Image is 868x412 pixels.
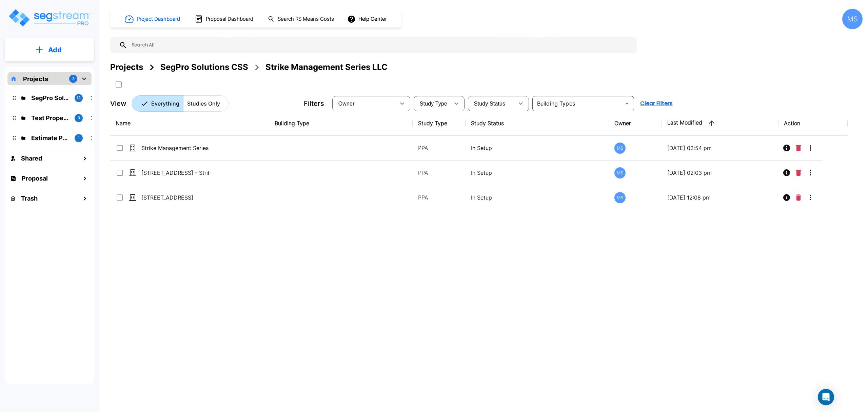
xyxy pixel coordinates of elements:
p: 1 [78,135,80,141]
button: Proposal Dashboard [192,12,257,26]
p: [DATE] 02:03 pm [667,169,773,177]
p: Test Property Folder [31,113,69,123]
input: Search All [127,37,633,53]
div: Select [415,94,450,113]
span: Owner [338,101,355,107]
p: Estimate Property [31,133,69,143]
button: SelectAll [112,78,125,91]
h1: Project Dashboard [137,15,180,23]
button: More-Options [804,191,817,204]
p: View [110,98,126,109]
div: MS [842,9,863,29]
div: Strike Management Series LLC [265,61,388,73]
p: 12 [77,95,81,101]
p: PPA [418,193,460,202]
p: Filters [304,98,324,109]
span: Study Type [420,101,447,107]
span: Study Status [474,101,506,107]
p: In Setup [471,144,603,152]
th: Study Type [413,111,466,136]
th: Action [778,111,847,136]
h1: Proposal [22,174,48,183]
button: Open [622,99,632,108]
div: Projects [110,61,143,73]
div: Platform [132,95,229,112]
p: PPA [418,144,460,152]
button: Info [780,141,793,155]
p: [DATE] 12:08 pm [667,193,773,202]
div: Select [334,94,395,113]
th: Building Type [269,111,412,136]
p: Strike Management Series LLC - [STREET_ADDRESS] [141,144,209,152]
th: Owner [609,111,662,136]
p: In Setup [471,193,603,202]
button: Add [5,40,94,60]
button: Delete [793,166,804,180]
p: SegPro Solutions CSS [31,93,69,102]
div: Open Intercom Messenger [818,389,834,405]
img: Logo [8,8,91,27]
h1: Proposal Dashboard [206,15,253,23]
p: Projects [23,74,48,83]
h1: Trash [21,194,38,203]
p: 3 [78,115,80,121]
p: Studies Only [187,99,220,108]
div: SegPro Solutions CSS [160,61,248,73]
h1: Shared [21,154,42,163]
div: MS [614,192,626,203]
p: PPA [418,169,460,177]
p: [STREET_ADDRESS] [141,193,209,202]
th: Study Status [466,111,609,136]
button: More-Options [804,166,817,180]
p: Everything [151,99,179,108]
input: Building Types [534,99,621,108]
button: Studies Only [183,95,229,112]
button: Search RS Means Costs [265,13,338,26]
h1: Search RS Means Costs [278,15,334,23]
p: [STREET_ADDRESS] - Strike Management Series LLC [141,169,209,177]
th: Last Modified [662,111,778,136]
p: 3 [72,76,75,82]
div: MS [614,167,626,179]
button: More-Options [804,141,817,155]
p: In Setup [471,169,603,177]
p: Add [48,45,62,55]
p: [DATE] 02:54 pm [667,144,773,152]
button: Project Dashboard [122,12,184,26]
button: Help Center [346,13,390,25]
button: Clear Filters [637,97,675,110]
button: Info [780,166,793,180]
button: Delete [793,191,804,204]
div: MS [614,143,626,154]
th: Name [110,111,269,136]
button: Info [780,191,793,204]
button: Everything [132,95,183,112]
button: Delete [793,141,804,155]
div: Select [469,94,514,113]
